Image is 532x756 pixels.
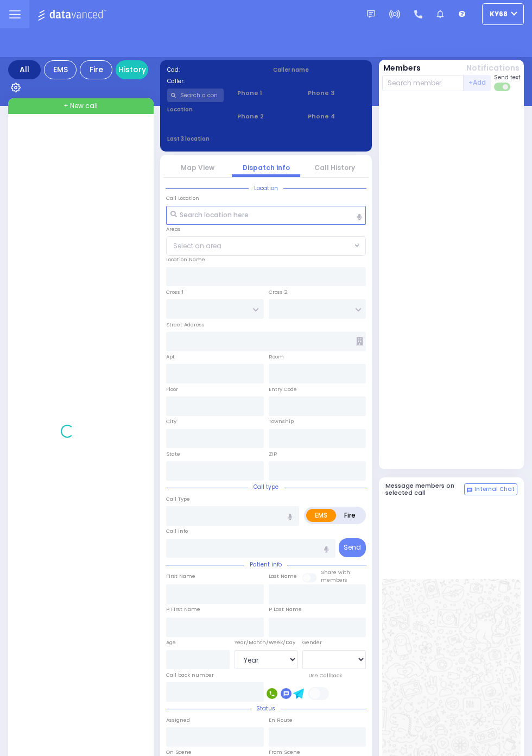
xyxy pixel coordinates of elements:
[383,62,421,74] button: Members
[166,671,214,679] label: Call back number
[64,101,98,111] span: + New call
[269,606,302,613] label: P Last Name
[166,194,199,202] label: Call Location
[269,716,293,724] label: En Route
[166,321,205,329] label: Street Address
[166,386,178,393] label: Floor
[464,483,517,495] button: Internal Chat
[467,488,472,493] img: comment-alt.png
[269,418,294,425] label: Township
[273,66,365,74] label: Caller name
[251,704,281,713] span: Status
[166,606,200,613] label: P First Name
[248,483,284,491] span: Call type
[466,62,520,74] button: Notifications
[8,60,41,79] div: All
[356,337,363,345] span: Other building occupants
[167,135,267,143] label: Last 3 location
[166,418,176,425] label: City
[166,353,175,361] label: Apt
[167,89,224,102] input: Search a contact
[367,10,375,18] img: message.svg
[166,639,176,646] label: Age
[321,569,350,576] small: Share with
[167,66,259,74] label: Cad:
[166,527,188,535] label: Call Info
[166,495,190,503] label: Call Type
[482,3,524,25] button: ky68
[166,716,190,724] label: Assigned
[335,509,364,522] label: Fire
[269,288,288,296] label: Cross 2
[237,112,294,121] span: Phone 2
[37,8,110,21] img: Logo
[385,482,465,496] h5: Message members on selected call
[166,288,183,296] label: Cross 1
[308,112,365,121] span: Phone 4
[269,748,300,756] label: From Scene
[166,572,195,580] label: First Name
[166,256,205,263] label: Location Name
[382,75,464,91] input: Search member
[166,206,366,225] input: Search location here
[302,639,322,646] label: Gender
[339,538,366,557] button: Send
[181,163,214,172] a: Map View
[269,386,297,393] label: Entry Code
[321,576,347,583] span: members
[269,450,277,458] label: ZIP
[474,486,515,493] span: Internal Chat
[235,639,298,646] div: Year/Month/Week/Day
[167,105,224,114] label: Location
[116,60,148,79] a: History
[244,560,287,569] span: Patient info
[494,81,511,92] label: Turn off text
[269,572,297,580] label: Last Name
[243,163,290,172] a: Dispatch info
[44,60,77,79] div: EMS
[308,89,365,98] span: Phone 3
[308,672,342,679] label: Use Callback
[490,9,508,19] span: ky68
[173,241,221,251] span: Select an area
[166,225,181,233] label: Areas
[314,163,355,172] a: Call History
[166,748,192,756] label: On Scene
[249,184,283,192] span: Location
[80,60,112,79] div: Fire
[269,353,284,361] label: Room
[167,77,259,85] label: Caller:
[237,89,294,98] span: Phone 1
[306,509,336,522] label: EMS
[166,450,180,458] label: State
[494,73,521,81] span: Send text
